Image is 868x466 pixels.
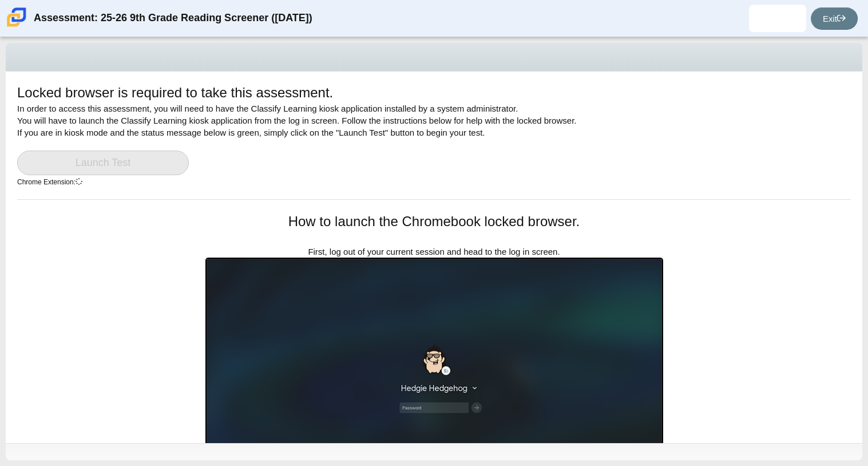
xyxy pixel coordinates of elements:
div: Assessment: 25-26 9th Grade Reading Screener ([DATE]) [34,5,312,32]
small: Chrome Extension: [17,178,82,186]
a: Launch Test [17,151,189,175]
a: Exit [811,7,858,30]
h1: How to launch the Chromebook locked browser. [205,212,663,231]
h1: Locked browser is required to take this assessment. [17,83,333,102]
div: In order to access this assessment, you will need to have the Classify Learning kiosk application... [17,83,851,199]
a: Carmen School of Science & Technology [5,21,29,31]
img: Carmen School of Science & Technology [5,5,29,29]
img: nicholas.carter.jMQoYh [768,9,787,27]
